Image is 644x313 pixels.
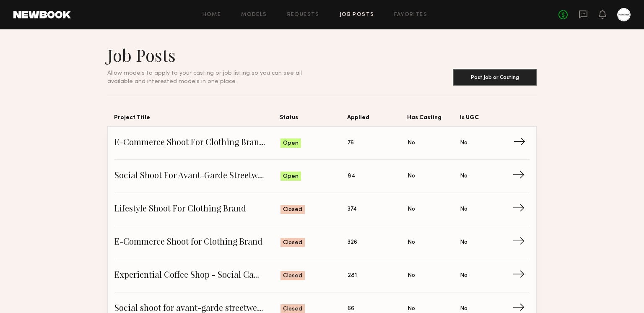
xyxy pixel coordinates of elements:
a: Job Posts [340,12,374,18]
span: E-Commerce Shoot For Clothing Brand - [DEMOGRAPHIC_DATA] Model [114,137,280,149]
span: Closed [283,206,302,214]
a: E-Commerce Shoot for Clothing BrandClosed326NoNo→ [114,226,530,259]
span: 281 [348,271,357,280]
span: E-Commerce Shoot for Clothing Brand [114,236,280,249]
a: Favorites [394,12,427,18]
span: Open [283,139,299,148]
span: Project Title [114,113,280,126]
button: Post Job or Casting [453,69,537,86]
span: → [512,170,530,183]
a: Experiential Coffee Shop - Social CampaignClosed281NoNo→ [114,259,530,292]
span: 76 [348,138,354,148]
a: Requests [287,12,319,18]
span: Lifestyle Shoot For Clothing Brand [114,203,280,216]
span: No [460,238,467,247]
span: No [408,205,415,214]
a: Home [203,12,221,18]
span: No [408,238,415,247]
span: Is UGC [460,113,513,126]
span: Applied [347,113,407,126]
span: → [512,203,530,216]
a: Social Shoot For Avant-Garde Streetwear BrandOpen84NoNo→ [114,160,530,193]
span: Allow models to apply to your casting or job listing so you can see all available and interested ... [107,70,302,84]
span: → [512,236,530,249]
span: 326 [348,238,357,247]
span: No [408,271,415,280]
a: Lifestyle Shoot For Clothing BrandClosed374NoNo→ [114,193,530,226]
span: → [512,269,530,282]
span: No [460,138,467,148]
span: No [460,172,467,181]
span: Closed [283,272,302,280]
span: 84 [348,172,355,181]
span: Status [280,113,347,126]
span: No [408,138,415,148]
span: No [408,172,415,181]
span: 374 [348,205,357,214]
h1: Job Posts [107,44,322,65]
span: Experiential Coffee Shop - Social Campaign [114,269,280,282]
a: Models [241,12,267,18]
span: No [460,271,467,280]
span: No [460,205,467,214]
span: Closed [283,239,302,247]
span: Open [283,172,299,181]
a: E-Commerce Shoot For Clothing Brand - [DEMOGRAPHIC_DATA] ModelOpen76NoNo→ [114,127,530,160]
span: Social Shoot For Avant-Garde Streetwear Brand [114,170,280,183]
span: Has Casting [407,113,460,126]
span: → [513,137,530,149]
